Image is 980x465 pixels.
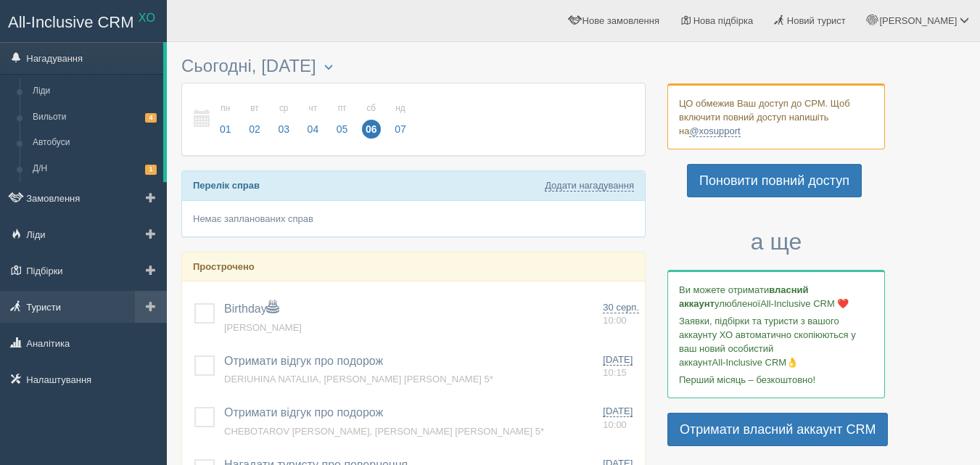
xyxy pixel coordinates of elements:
[145,165,157,174] span: 1
[689,125,740,137] a: @xosupport
[241,94,268,144] a: вт 02
[224,374,493,384] a: DERIUHINA NATALIIA, [PERSON_NAME] [PERSON_NAME] 5*
[216,120,235,139] span: 01
[8,13,134,31] span: All-Inclusive CRM
[224,406,383,419] a: Отримати відгук про подорож
[787,15,846,26] span: Новий турист
[304,120,323,139] span: 04
[362,120,381,139] span: 06
[26,156,163,182] a: Д/Н1
[545,180,634,192] a: Додати нагадування
[679,283,873,310] p: Ви можете отримати улюбленої
[358,94,385,144] a: сб 06
[224,426,544,437] a: CHEBOTAROV [PERSON_NAME], [PERSON_NAME] [PERSON_NAME] 5*
[667,83,885,149] div: ЦО обмежив Ваш доступ до СРМ. Щоб включити повний доступ напишіть на
[679,373,873,387] p: Перший місяць – безкоштовно!
[193,180,260,191] b: Перелік справ
[26,78,163,104] a: Ліди
[139,12,155,24] sup: XO
[391,102,410,115] small: нд
[224,355,383,367] a: Отримати відгук про подорож
[193,261,255,272] b: Прострочено
[687,164,862,197] a: Поновити повний доступ
[1,1,166,41] a: All-Inclusive CRM XO
[304,102,323,115] small: чт
[333,120,352,139] span: 05
[760,298,849,309] span: All-Inclusive CRM ❤️
[667,229,885,255] h3: а ще
[145,113,157,123] span: 4
[603,302,639,313] span: 30 серп.
[245,120,264,139] span: 02
[679,314,873,369] p: Заявки, підбірки та туристи з вашого аккаунту ХО автоматично скопіюються у ваш новий особистий ак...
[224,322,302,333] a: [PERSON_NAME]
[603,353,639,380] a: [DATE] 10:15
[603,354,633,366] span: [DATE]
[245,102,264,115] small: вт
[181,57,646,75] h3: Сьогодні, [DATE]
[182,201,645,236] div: Немає запланованих справ
[603,301,639,328] a: 30 серп. 10:00
[300,94,327,144] a: чт 04
[216,102,235,115] small: пн
[679,284,809,309] b: власний аккаунт
[329,94,356,144] a: пт 05
[603,315,627,326] span: 10:00
[333,102,352,115] small: пт
[603,367,627,378] span: 10:15
[274,102,293,115] small: ср
[274,120,293,139] span: 03
[582,15,659,26] span: Нове замовлення
[712,357,799,368] span: All-Inclusive CRM👌
[224,303,279,315] a: Birthday
[603,419,627,430] span: 10:00
[26,130,163,156] a: Автобуси
[693,15,754,26] span: Нова підбірка
[391,120,410,139] span: 07
[603,406,633,417] span: [DATE]
[879,15,957,26] span: [PERSON_NAME]
[667,413,888,446] a: Отримати власний аккаунт CRM
[603,405,639,432] a: [DATE] 10:00
[362,102,381,115] small: сб
[270,94,297,144] a: ср 03
[212,94,239,144] a: пн 01
[387,94,411,144] a: нд 07
[26,104,163,131] a: Вильоти4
